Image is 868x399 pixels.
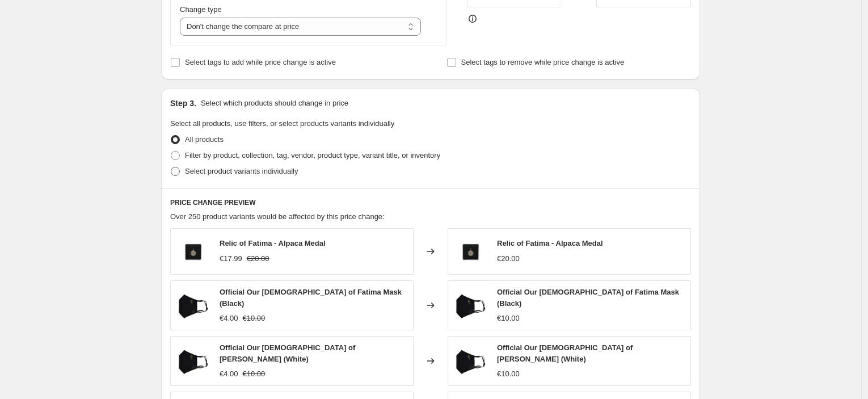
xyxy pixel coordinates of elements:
span: Select all products, use filters, or select products variants individually [170,119,394,128]
img: medalha-terra-de-fatima-alpaca_80x.jpg [176,234,210,268]
span: €10.00 [243,369,266,378]
h2: Step 3. [170,98,196,109]
span: €4.00 [220,369,238,378]
img: mascara-n-sra-fatima_80x.jpg [176,288,210,322]
span: €20.00 [497,254,520,263]
span: €20.00 [247,254,269,263]
span: Select tags to remove while price change is active [461,58,625,66]
h6: PRICE CHANGE PREVIEW [170,198,691,207]
img: mascara-n-sra-fatima_80x.jpg [454,288,488,322]
span: Official Our [DEMOGRAPHIC_DATA] of Fatima Mask (Black) [220,288,402,308]
span: Relic of Fatima - Alpaca Medal [497,239,603,247]
span: €10.00 [497,314,520,322]
span: Official Our [DEMOGRAPHIC_DATA] of Fatima Mask (Black) [497,288,679,308]
span: €10.00 [497,369,520,378]
img: mascara-n-sra-fatima_80x.jpg [176,344,210,378]
span: All products [185,135,224,144]
span: Select tags to add while price change is active [185,58,336,66]
img: medalha-terra-de-fatima-alpaca_80x.jpg [454,234,488,268]
span: €10.00 [243,314,266,322]
span: Change type [180,5,222,14]
span: €4.00 [220,314,238,322]
span: Relic of Fatima - Alpaca Medal [220,239,326,247]
span: Over 250 product variants would be affected by this price change: [170,212,385,221]
span: Official Our [DEMOGRAPHIC_DATA] of [PERSON_NAME] (White) [497,343,633,363]
span: Official Our [DEMOGRAPHIC_DATA] of [PERSON_NAME] (White) [220,343,355,363]
img: mascara-n-sra-fatima_80x.jpg [454,344,488,378]
span: €17.99 [220,254,242,263]
p: Select which products should change in price [201,98,348,109]
span: Select product variants individually [185,167,298,175]
span: Filter by product, collection, tag, vendor, product type, variant title, or inventory [185,151,440,159]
